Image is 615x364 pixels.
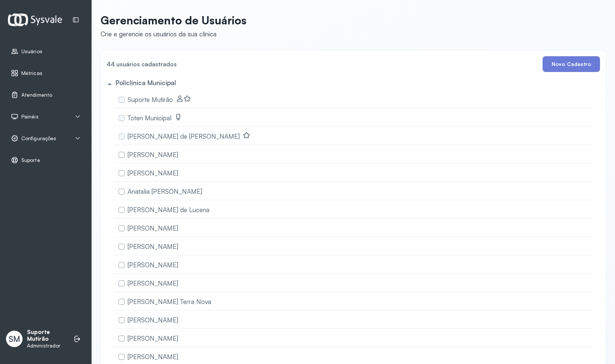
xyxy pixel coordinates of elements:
span: [PERSON_NAME] [128,353,178,361]
span: [PERSON_NAME] [128,261,178,269]
a: Usuários [11,48,81,55]
span: [PERSON_NAME] [128,224,178,232]
span: [PERSON_NAME] [128,169,178,177]
span: [PERSON_NAME] [128,151,178,159]
span: Configurações [21,135,56,142]
span: Toten Municipal [128,114,171,122]
h4: 44 usuários cadastrados [107,59,177,69]
p: Administrador [27,343,66,349]
button: Novo Cadastro [543,56,600,72]
h5: Policlínica Municipal [116,79,176,87]
span: Suporte [21,157,40,163]
p: Suporte Mutirão [27,329,66,343]
span: Painéis [21,114,39,120]
span: [PERSON_NAME] [128,316,178,324]
span: [PERSON_NAME] [128,334,178,342]
span: Atendimento [21,92,52,98]
div: Crie e gerencie os usuários da sua clínica [101,30,247,38]
span: [PERSON_NAME] de Lucena [128,206,209,214]
span: Métricas [21,70,42,76]
span: [PERSON_NAME] de [PERSON_NAME] [128,132,240,140]
span: [PERSON_NAME] [128,243,178,250]
span: [PERSON_NAME] [128,279,178,287]
img: Logotipo do estabelecimento [8,13,62,26]
span: Suporte Mutirão [128,96,173,103]
span: Anatalia [PERSON_NAME] [128,187,202,195]
span: [PERSON_NAME] Terra Nova [128,298,211,306]
a: Métricas [11,69,81,77]
span: Usuários [21,48,42,55]
p: Gerenciamento de Usuários [101,13,247,27]
a: Atendimento [11,91,81,99]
